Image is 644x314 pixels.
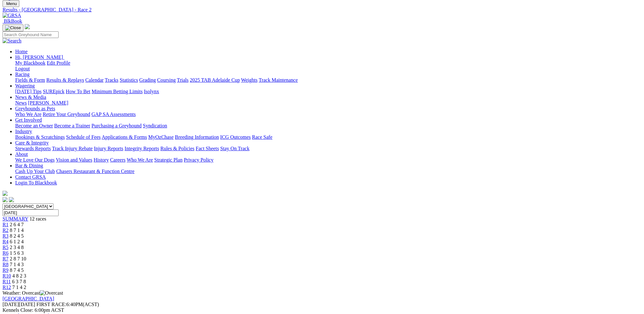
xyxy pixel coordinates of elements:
a: Who We Are [15,112,41,117]
img: Close [5,25,21,30]
a: Integrity Reports [124,146,159,151]
div: Racing [15,77,641,83]
div: Care & Integrity [15,146,641,151]
a: Coursing [157,77,176,83]
a: 2025 TAB Adelaide Cup [190,77,240,83]
a: R4 [3,239,9,244]
a: [DATE] Tips [15,89,41,94]
a: Wagering [15,83,35,88]
span: R3 [3,233,9,239]
span: 8 2 4 5 [10,233,24,239]
div: Kennels Close: 6:00pm ACST [3,307,641,313]
img: logo-grsa-white.png [3,191,8,196]
a: R12 [3,285,11,290]
input: Select date [3,209,59,216]
div: News & Media [15,100,641,106]
span: Weather: Overcast [3,290,63,296]
a: Purchasing a Greyhound [92,123,142,128]
a: R10 [3,273,11,279]
a: Vision and Values [56,157,92,163]
a: Racing [15,72,29,77]
div: Hi, [PERSON_NAME] [15,60,641,72]
a: R1 [3,222,9,227]
button: Toggle navigation [3,24,23,31]
a: Stay On Track [220,146,249,151]
img: GRSA [3,13,21,18]
a: Race Safe [252,134,272,140]
a: SUMMARY [3,216,28,221]
a: [GEOGRAPHIC_DATA] [3,296,54,301]
input: Search [3,31,59,38]
a: Syndication [143,123,167,128]
a: Track Maintenance [259,77,298,83]
span: 6:40PM(ACST) [36,302,99,307]
a: Contact GRSA [15,174,46,180]
span: 8 7 4 5 [10,267,24,273]
a: Logout [15,66,30,71]
a: BlkBook [3,18,22,24]
a: R9 [3,267,9,273]
a: Strategic Plan [154,157,182,163]
a: Isolynx [144,89,159,94]
a: [PERSON_NAME] [28,100,68,106]
a: My Blackbook [15,60,46,66]
span: 8 7 1 4 [10,227,24,233]
a: R2 [3,227,9,233]
span: 4 8 2 3 [12,273,26,279]
a: Grading [139,77,156,83]
a: Breeding Information [175,134,219,140]
a: Become a Trainer [54,123,90,128]
a: Stewards Reports [15,146,51,151]
button: Toggle navigation [3,0,19,7]
a: Schedule of Fees [66,134,100,140]
a: Injury Reports [94,146,123,151]
span: 6 3 7 8 [12,279,26,284]
span: [DATE] [3,302,19,307]
a: Rules & Policies [160,146,194,151]
a: Tracks [105,77,118,83]
a: News [15,100,27,106]
a: R8 [3,262,9,267]
a: Results & Replays [46,77,84,83]
a: About [15,151,28,157]
a: Retire Your Greyhound [43,112,90,117]
a: Track Injury Rebate [52,146,92,151]
a: SUREpick [43,89,64,94]
a: R7 [3,256,9,261]
a: Statistics [120,77,138,83]
a: Who We Are [127,157,153,163]
span: 2 3 4 8 [10,245,24,250]
div: Results - [GEOGRAPHIC_DATA] - Race 2 [3,7,641,13]
a: How To Bet [66,89,91,94]
span: Hi, [PERSON_NAME] [15,54,63,60]
a: Industry [15,129,32,134]
a: Get Involved [15,117,42,123]
a: Edit Profile [47,60,70,66]
a: History [93,157,109,163]
span: 7 1 4 2 [12,285,26,290]
a: R11 [3,279,11,284]
a: Greyhounds as Pets [15,106,55,111]
div: Get Involved [15,123,641,129]
div: Industry [15,134,641,140]
a: Become an Owner [15,123,53,128]
img: facebook.svg [3,197,8,202]
a: R5 [3,245,9,250]
a: Hi, [PERSON_NAME] [15,54,64,60]
a: News & Media [15,94,46,100]
a: MyOzChase [148,134,174,140]
a: Calendar [85,77,104,83]
span: 2 8 7 10 [10,256,26,261]
a: Home [15,49,28,54]
span: 1 5 6 3 [10,250,24,256]
a: Cash Up Your Club [15,169,55,174]
span: 12 races [29,216,46,221]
